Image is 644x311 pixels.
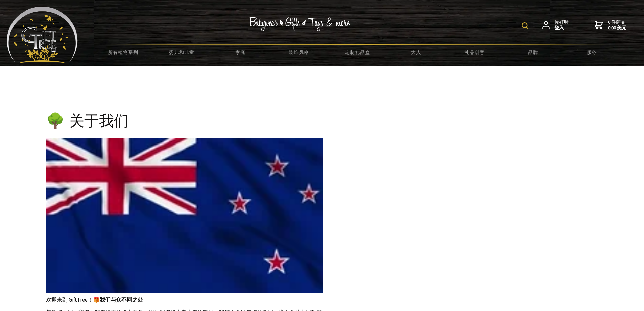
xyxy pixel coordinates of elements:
[100,296,143,303] font: 我们与众不同之处
[345,49,370,55] font: 定制礼品盒
[608,19,625,25] font: 0 件商品
[595,19,626,31] a: 0 件商品0.00 美元
[7,7,78,63] img: 婴儿用品 - 礼品 - 玩具等等……
[522,22,528,29] img: 产品搜索
[608,25,626,31] font: 0.00 美元
[249,17,351,31] img: 婴儿服装 - 礼品 - 玩具等
[211,45,269,60] a: 家庭
[587,49,597,55] font: 服务
[289,49,309,55] font: 装饰风格
[387,45,445,60] a: 大人
[464,49,485,55] font: 礼品创意
[235,49,245,55] font: 家庭
[94,45,152,60] a: 所有植物系列
[411,49,421,55] font: 大人
[108,49,138,55] font: 所有植物系列
[528,49,538,55] font: 品牌
[504,45,563,60] a: 品牌
[563,45,621,60] a: 服务
[152,45,211,60] a: 婴儿和儿童
[445,45,504,60] a: 礼品创意
[554,25,564,31] font: 登入
[46,296,100,303] font: 欢迎来到 GiftTree！🎁
[46,111,129,130] font: 🌳 关于我们
[328,45,387,60] a: 定制礼品盒
[269,45,328,60] a: 装饰风格
[554,19,573,25] font: 你好呀，
[542,19,573,31] a: 你好呀，登入
[169,49,194,55] font: 婴儿和儿童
